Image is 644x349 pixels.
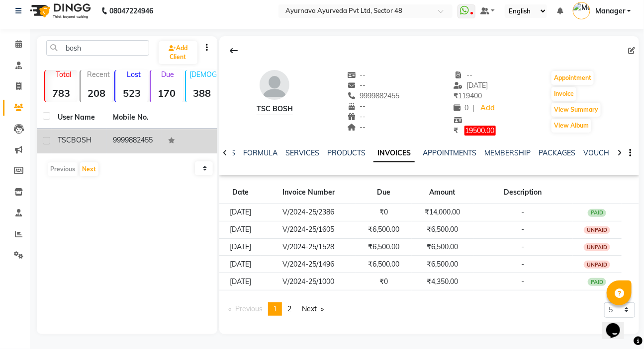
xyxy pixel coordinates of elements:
[484,148,531,157] a: MEMBERSHIP
[602,309,634,339] iframe: chat widget
[107,106,162,129] th: Mobile No.
[261,273,356,290] td: V/2024-25/1000
[190,70,218,79] p: [DEMOGRAPHIC_DATA]
[261,221,356,238] td: V/2024-25/1605
[285,148,319,157] a: SERVICES
[243,148,277,157] a: FORMULA
[584,226,611,234] div: UNPAID
[552,87,576,101] button: Invoice
[454,103,469,112] span: 0
[552,119,591,133] button: View Album
[573,2,590,19] img: Manager
[473,103,475,113] span: |
[412,238,473,256] td: ₹6,500.00
[151,87,183,99] strong: 170
[588,209,607,217] div: PAID
[588,278,607,286] div: PAID
[46,40,149,56] input: Search by Name/Mobile/Email/Code
[153,70,183,79] p: Due
[223,302,329,316] nav: Pagination
[522,260,525,269] span: -
[479,101,496,115] a: Add
[423,148,476,157] a: APPOINTMENTS
[261,256,356,273] td: V/2024-25/1496
[159,41,197,64] a: Add Client
[412,221,473,238] td: ₹6,500.00
[223,41,244,60] div: Back to Client
[473,181,573,204] th: Description
[552,71,594,85] button: Appointment
[373,144,415,162] a: INVOICES
[347,102,366,111] span: --
[219,238,261,256] td: [DATE]
[454,81,488,90] span: [DATE]
[583,148,623,157] a: VOUCHERS
[347,91,400,100] span: 9999882455
[454,91,459,100] span: ₹
[347,70,366,79] span: --
[356,273,412,290] td: ₹0
[356,221,412,238] td: ₹6,500.00
[552,103,601,117] button: View Summary
[287,304,291,313] span: 2
[297,302,329,316] a: Next
[52,106,107,129] th: User Name
[45,87,78,99] strong: 783
[412,204,473,221] td: ₹14,000.00
[107,129,162,153] td: 9999882455
[412,256,473,273] td: ₹6,500.00
[356,256,412,273] td: ₹6,500.00
[49,70,78,79] p: Total
[347,123,366,132] span: --
[464,126,496,136] span: 19500.00
[257,104,293,114] div: TSC BOSH
[261,181,356,204] th: Invoice Number
[347,81,366,90] span: --
[261,238,356,256] td: V/2024-25/1528
[81,87,113,99] strong: 208
[412,273,473,290] td: ₹4,350.00
[584,261,611,269] div: UNPAID
[539,148,575,157] a: PACKAGES
[219,221,261,238] td: [DATE]
[219,273,261,290] td: [DATE]
[80,162,98,176] button: Next
[522,225,525,234] span: -
[327,148,366,157] a: PRODUCTS
[260,70,289,100] img: avatar
[356,204,412,221] td: ₹0
[347,112,366,121] span: --
[454,91,482,100] span: 119400
[412,181,473,204] th: Amount
[71,136,92,144] span: BOSH
[595,6,625,16] span: Manager
[119,70,148,79] p: Lost
[273,304,277,313] span: 1
[356,238,412,256] td: ₹6,500.00
[584,243,611,251] div: UNPAID
[522,208,525,216] span: -
[219,204,261,221] td: [DATE]
[219,181,261,204] th: Date
[522,242,525,251] span: -
[454,126,459,135] span: ₹
[261,204,356,221] td: V/2024-25/2386
[85,70,113,79] p: Recent
[186,87,218,99] strong: 388
[115,87,148,99] strong: 523
[58,136,71,144] span: TSC
[356,181,412,204] th: Due
[522,277,525,286] span: -
[235,304,263,313] span: Previous
[219,256,261,273] td: [DATE]
[454,70,473,79] span: --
